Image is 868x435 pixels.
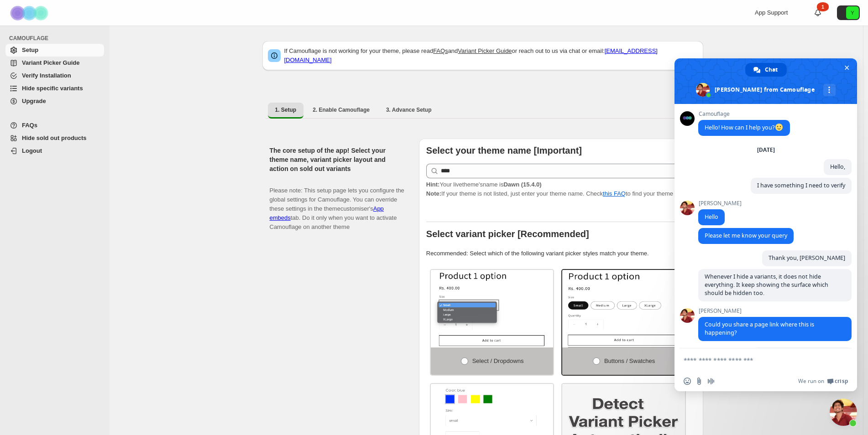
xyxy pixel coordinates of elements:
button: Avatar with initials Y [837,5,860,20]
strong: Note: [426,190,441,197]
div: Close chat [830,399,857,426]
span: Hello, [830,163,845,171]
span: Verify Installation [22,72,71,79]
span: [PERSON_NAME] [698,200,742,207]
span: Avatar with initials Y [846,6,859,19]
text: Y [851,10,854,16]
b: Select variant picker [Recommended] [426,229,589,239]
span: Please let me know your query [705,232,787,239]
strong: Hint: [426,181,440,188]
span: Logout [22,147,42,154]
span: Your live theme's name is [426,181,542,188]
h2: The core setup of the app! Select your theme name, variant picker layout and action on sold out v... [270,146,404,173]
span: 2. Enable Camouflage [313,106,370,114]
span: Thank you, [PERSON_NAME] [769,254,845,262]
div: 1 [817,2,829,11]
span: FAQs [22,122,37,129]
span: Hello! How can I help you? [705,124,784,131]
span: Hide specific variants [22,85,83,92]
a: Setup [5,44,104,57]
span: Insert an emoji [684,378,691,385]
span: Setup [22,47,38,53]
span: We run on [798,378,824,385]
span: Close chat [842,63,852,72]
a: Hide sold out products [5,132,104,145]
span: Hello [705,213,718,221]
a: Logout [5,145,104,157]
p: If Camouflage is not working for your theme, please read and or reach out to us via chat or email: [284,47,698,65]
span: Send a file [695,378,703,385]
span: Select / Dropdowns [472,357,524,364]
span: Chat [765,63,778,77]
div: Chat [745,63,787,77]
a: We run onCrisp [798,378,848,385]
span: Audio message [707,378,715,385]
p: Please note: This setup page lets you configure the global settings for Camouflage. You can overr... [270,177,404,232]
span: Upgrade [22,98,46,104]
span: Could you share a page link where this is happening? [705,321,814,337]
p: Recommended: Select which of the following variant picker styles match your theme. [426,249,696,258]
strong: Dawn (15.4.0) [503,181,541,188]
a: Upgrade [5,95,104,108]
span: I have something I need to verify [757,181,845,189]
a: FAQs [5,119,104,132]
a: Verify Installation [5,69,104,82]
span: Crisp [835,378,848,385]
p: If your theme is not listed, just enter your theme name. Check to find your theme name. [426,180,696,198]
span: App Support [755,9,788,16]
span: 1. Setup [275,106,297,114]
img: Buttons / Swatches [562,270,685,347]
span: Whenever I hide a variants, it does not hide everything. It keep showing the surface which should... [705,273,828,297]
div: [DATE] [757,147,775,153]
a: 1 [813,8,822,17]
span: Buttons / Swatches [604,357,655,364]
a: Variant Picker Guide [5,57,104,69]
a: this FAQ [603,190,626,197]
a: Variant Picker Guide [458,47,512,54]
span: [PERSON_NAME] [698,308,852,314]
span: CAMOUFLAGE [9,35,105,42]
img: Select / Dropdowns [431,270,554,347]
span: 3. Advance Setup [386,106,432,114]
a: Hide specific variants [5,82,104,95]
img: Camouflage [7,0,53,26]
b: Select your theme name [Important] [426,145,582,155]
a: FAQs [433,47,448,54]
span: Variant Picker Guide [22,59,79,66]
div: More channels [823,84,836,96]
span: Camouflage [698,111,790,117]
textarea: Compose your message... [684,356,828,364]
span: Hide sold out products [22,135,87,141]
